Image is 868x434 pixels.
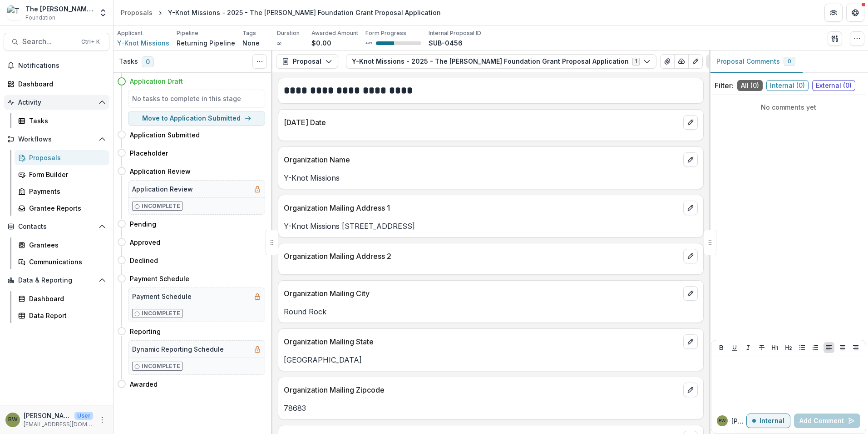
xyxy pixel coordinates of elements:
[18,62,106,70] span: Notifications
[837,342,848,353] button: Align Center
[242,29,256,37] p: Tags
[132,184,193,194] h5: Application Review
[812,80,855,91] span: External ( 0 )
[284,202,680,213] p: Organization Mailing Address 1
[346,54,656,69] button: Y-Knot Missions - 2025 - The [PERSON_NAME] Foundation Grant Proposal Application1
[706,54,721,69] button: Plaintext view
[121,8,153,17] div: Proposals
[4,33,109,51] button: Search...
[277,29,300,37] p: Duration
[29,257,102,267] div: Communications
[132,292,192,301] h5: Payment Schedule
[15,254,109,269] a: Communications
[130,237,160,247] h4: Approved
[284,172,698,183] p: Y-Knot Missions
[142,202,180,210] p: Incomplete
[810,342,821,353] button: Ordered List
[117,6,156,19] a: Proposals
[142,309,180,318] p: Incomplete
[130,256,158,265] h4: Declined
[683,286,698,301] button: edit
[688,54,703,69] button: Edit as form
[15,308,109,323] a: Data Report
[729,342,740,353] button: Underline
[715,102,863,112] p: No comments yet
[284,336,680,347] p: Organization Mailing State
[29,116,102,126] div: Tasks
[29,187,102,196] div: Payments
[759,417,784,425] p: Internal
[130,130,200,140] h4: Application Submitted
[683,115,698,130] button: edit
[824,4,843,22] button: Partners
[24,420,93,429] p: [EMAIL_ADDRESS][DOMAIN_NAME]
[4,132,109,146] button: Open Workflows
[4,95,109,110] button: Open Activity
[846,4,864,22] button: Get Help
[683,249,698,263] button: edit
[683,383,698,397] button: edit
[850,342,861,353] button: Align Right
[130,327,161,336] h4: Reporting
[29,203,102,213] div: Grantee Reports
[756,342,767,353] button: Strike
[168,8,441,17] div: Y-Knot Missions - 2025 - The [PERSON_NAME] Foundation Grant Proposal Application
[284,354,698,365] p: [GEOGRAPHIC_DATA]
[660,54,675,69] button: View Attached Files
[4,273,109,288] button: Open Data & Reporting
[683,152,698,167] button: edit
[746,414,790,428] button: Internal
[683,201,698,215] button: edit
[15,167,109,182] a: Form Builder
[284,384,680,395] p: Organization Mailing Zipcode
[117,38,169,48] a: Y-Knot Missions
[769,342,780,353] button: Heading 1
[130,219,156,229] h4: Pending
[29,240,102,250] div: Grantees
[715,80,734,91] p: Filter:
[284,288,680,299] p: Organization Mailing City
[15,113,109,128] a: Tasks
[716,342,727,353] button: Bold
[18,277,95,284] span: Data & Reporting
[18,136,95,143] span: Workflows
[743,342,754,353] button: Italicize
[74,412,93,420] p: User
[119,58,138,66] h3: Tasks
[29,294,102,303] div: Dashboard
[22,37,76,46] span: Search...
[25,14,55,22] span: Foundation
[177,29,198,37] p: Pipeline
[683,334,698,349] button: edit
[130,148,168,158] h4: Placeholder
[4,76,109,91] a: Dashboard
[311,29,358,37] p: Awarded Amount
[284,154,680,165] p: Organization Name
[284,306,698,317] p: Round Rock
[132,94,261,103] h5: No tasks to complete in this stage
[117,29,143,37] p: Applicant
[311,38,331,48] p: $0.00
[365,29,406,37] p: Form Progress
[29,153,102,162] div: Proposals
[15,150,109,165] a: Proposals
[276,54,338,69] button: Proposal
[97,4,109,22] button: Open entity switcher
[15,184,109,199] a: Payments
[142,56,154,67] span: 0
[130,76,183,86] h4: Application Draft
[15,237,109,252] a: Grantees
[132,344,224,354] h5: Dynamic Reporting Schedule
[18,99,95,106] span: Activity
[284,117,680,128] p: [DATE] Date
[18,223,95,231] span: Contacts
[4,219,109,234] button: Open Contacts
[15,291,109,306] a: Dashboard
[177,38,235,48] p: Returning Pipeline
[429,38,463,48] p: SUB-0456
[709,50,803,73] button: Proposal Comments
[719,419,726,423] div: Blair White
[4,58,109,73] button: Notifications
[824,342,834,353] button: Align Left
